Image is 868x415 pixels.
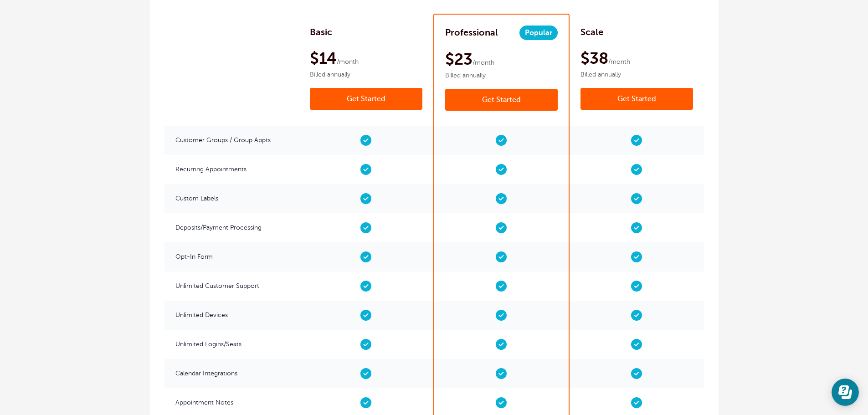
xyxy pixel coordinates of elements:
span: Custom Labels [164,184,299,213]
span: Billed annually [580,71,693,79]
h2: Scale [580,26,603,39]
iframe: Resource center [832,379,859,406]
h2: Basic [310,26,332,39]
span: Calendar Integrations [164,359,299,388]
span: /month [608,58,630,66]
span: Unlimited Devices [164,301,299,330]
span: $38 [580,46,608,71]
span: Customer Groups / Group Appts [164,126,299,155]
span: Billed annually [445,72,558,80]
span: Recurring Appointments [164,155,299,184]
a: Get Started [310,88,422,110]
h2: Professional [445,26,498,40]
span: Popular [519,26,558,40]
span: Unlimited Logins/Seats [164,330,299,359]
span: Billed annually [310,71,422,79]
a: Get Started [445,89,558,111]
span: Opt-In Form [164,242,299,272]
span: /month [337,58,359,66]
span: $23 [445,46,473,72]
span: /month [473,59,494,67]
span: $14 [310,46,337,71]
a: Get Started [580,88,693,110]
span: Unlimited Customer Support [164,272,299,301]
span: Deposits/Payment Processing [164,213,299,242]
